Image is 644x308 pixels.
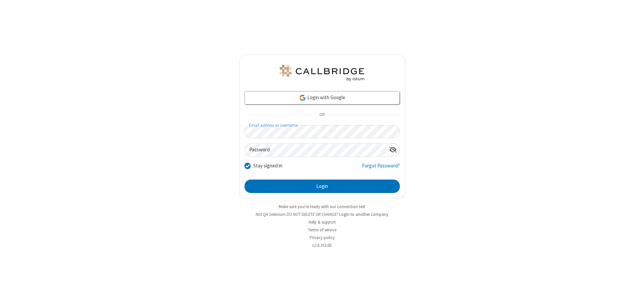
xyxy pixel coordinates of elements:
li: Not QA Selenium DO NOT DELETE OR CHANGE? [239,211,405,218]
a: Help & support [309,219,336,225]
input: Email address or username [245,125,400,138]
a: Login with Google [245,91,400,105]
iframe: Chat [627,291,639,303]
input: Password [245,144,386,157]
a: Forgot Password? [362,162,400,175]
img: QA Selenium DO NOT DELETE OR CHANGE [278,65,366,81]
a: Privacy policy [310,235,335,240]
span: OR [317,110,327,120]
a: Terms of service [308,227,336,233]
div: Show password [386,144,399,156]
button: Login [245,180,400,193]
li: v2.6.353.6b [239,242,405,248]
label: Stay signed in [253,162,282,170]
button: Login to another company [339,211,388,218]
a: Make sure you're ready with our connection test [279,204,365,209]
img: google-icon.png [299,94,306,102]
